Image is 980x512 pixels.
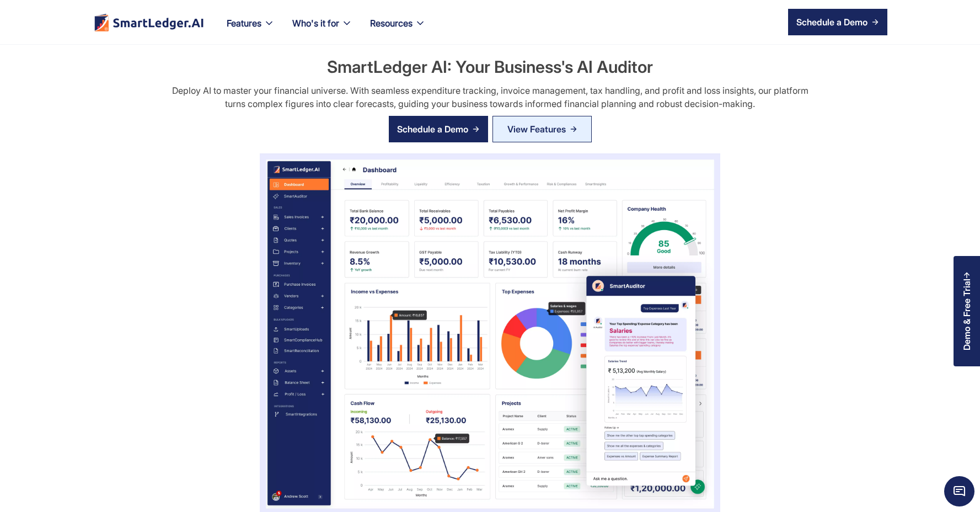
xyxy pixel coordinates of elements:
div: Resources [361,15,435,44]
div: Features [227,15,261,31]
img: Arrow Right Blue [570,126,577,132]
div: Who's it for [283,15,361,44]
a: View Features [492,116,592,142]
a: Schedule a Demo [389,116,488,142]
div: View Features [507,120,566,138]
div: Demo & Free Trial [962,279,972,350]
div: Who's it for [292,15,339,31]
a: home [93,13,205,31]
img: footer logo [93,13,205,31]
div: Features [218,15,283,44]
div: Resources [370,15,413,31]
span: Chat Widget [944,476,974,506]
div: Schedule a Demo [397,122,468,136]
img: arrow right icon [473,126,479,132]
div: Deploy AI to master your financial universe. With seamless expenditure tracking, invoice manageme... [164,84,816,110]
h2: SmartLedger AI: Your Business's AI Auditor [327,55,653,78]
img: arrow right icon [872,19,879,25]
a: Schedule a Demo [788,9,887,35]
div: Schedule a Demo [796,15,867,29]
